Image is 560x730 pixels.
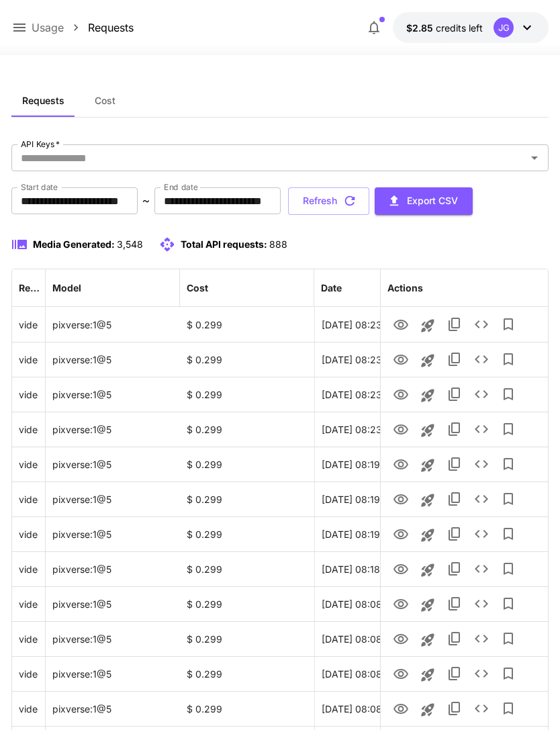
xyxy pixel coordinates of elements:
button: View [387,485,414,512]
div: pixverse:1@5 [46,691,180,726]
button: $2.84612JG [393,12,549,43]
div: 21 Sep, 2025 08:19 [314,516,449,551]
a: Usage [32,19,64,36]
div: Click to copy prompt [19,692,38,726]
button: View [387,590,414,617]
span: Media Generated: [33,238,115,250]
button: Add to library [495,555,522,582]
button: View [387,415,414,443]
div: pixverse:1@5 [46,551,180,586]
div: Click to copy prompt [19,552,38,586]
div: Click to copy prompt [19,482,38,516]
button: Launch in playground [414,487,441,514]
div: $ 0.299 [180,516,314,551]
div: Click to copy prompt [19,657,38,691]
button: Add to library [495,311,522,338]
button: View [387,450,414,477]
div: Click to copy prompt [19,622,38,656]
button: Add to library [495,486,522,512]
button: Copy TaskUUID [441,346,468,373]
div: Model [52,282,81,293]
button: Launch in playground [414,347,441,374]
div: Click to copy prompt [19,343,38,377]
div: 21 Sep, 2025 08:19 [314,447,449,482]
button: Launch in playground [414,696,441,723]
div: 21 Sep, 2025 08:23 [314,377,449,412]
button: Launch in playground [414,557,441,584]
button: See details [468,486,495,512]
div: $ 0.299 [180,307,314,342]
span: $2.85 [406,22,436,34]
div: $ 0.299 [180,412,314,447]
button: Copy TaskUUID [441,625,468,652]
button: See details [468,346,495,373]
button: Launch in playground [414,522,441,549]
button: View [387,520,414,547]
button: View [387,555,414,582]
div: Request [19,282,40,293]
span: 888 [269,238,287,250]
button: Export CSV [375,187,473,215]
div: pixverse:1@5 [46,377,180,412]
button: Copy TaskUUID [441,520,468,547]
a: Requests [88,19,134,36]
div: $ 0.299 [180,691,314,726]
div: 21 Sep, 2025 08:18 [314,551,449,586]
div: pixverse:1@5 [46,447,180,482]
button: Copy TaskUUID [441,555,468,582]
button: See details [468,695,495,722]
button: See details [468,311,495,338]
label: Start date [21,181,58,193]
button: Open [525,148,544,167]
button: Copy TaskUUID [441,451,468,477]
div: 21 Sep, 2025 08:23 [314,307,449,342]
button: Add to library [495,451,522,477]
div: 21 Sep, 2025 08:08 [314,656,449,691]
button: Launch in playground [414,417,441,444]
div: pixverse:1@5 [46,412,180,447]
button: View [387,345,414,373]
button: Copy TaskUUID [441,311,468,338]
div: 21 Sep, 2025 08:08 [314,621,449,656]
div: pixverse:1@5 [46,516,180,551]
button: View [387,625,414,652]
button: Add to library [495,346,522,373]
div: Actions [387,282,423,293]
button: Launch in playground [414,661,441,688]
button: Refresh [288,187,369,215]
span: 3,548 [117,238,143,250]
div: 21 Sep, 2025 08:19 [314,482,449,516]
div: 21 Sep, 2025 08:23 [314,342,449,377]
button: See details [468,590,495,617]
button: View [387,310,414,338]
div: $2.84612 [406,21,483,35]
div: pixverse:1@5 [46,342,180,377]
button: Copy TaskUUID [441,590,468,617]
div: $ 0.299 [180,551,314,586]
div: Click to copy prompt [19,412,38,447]
button: See details [468,625,495,652]
div: Click to copy prompt [19,587,38,621]
div: $ 0.299 [180,377,314,412]
button: See details [468,381,495,408]
button: See details [468,660,495,687]
label: End date [164,181,197,193]
button: Add to library [495,590,522,617]
label: API Keys [21,138,60,150]
button: Launch in playground [414,452,441,479]
div: $ 0.299 [180,342,314,377]
p: ~ [142,193,150,209]
button: View [387,380,414,408]
div: Click to copy prompt [19,377,38,412]
button: See details [468,520,495,547]
button: Add to library [495,695,522,722]
div: $ 0.299 [180,482,314,516]
div: $ 0.299 [180,586,314,621]
div: 21 Sep, 2025 08:08 [314,691,449,726]
span: Requests [22,95,64,107]
div: pixverse:1@5 [46,621,180,656]
div: $ 0.299 [180,656,314,691]
button: Copy TaskUUID [441,486,468,512]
